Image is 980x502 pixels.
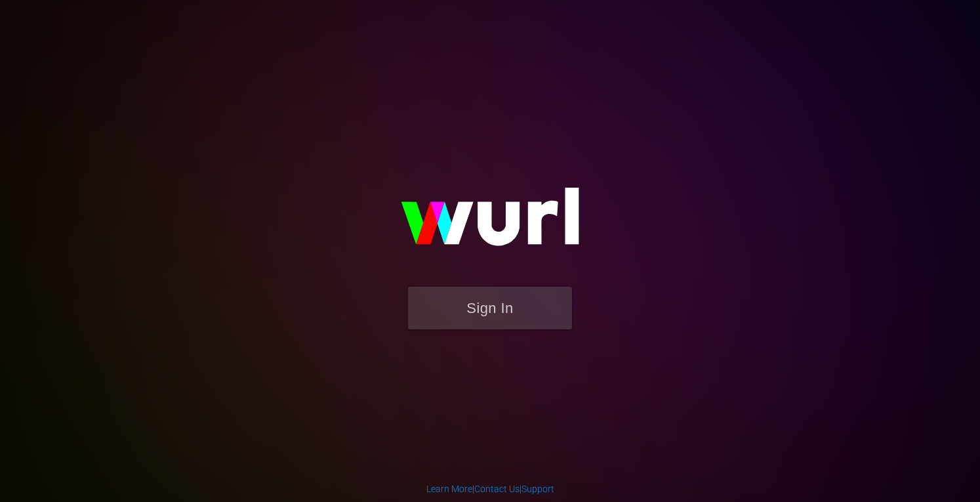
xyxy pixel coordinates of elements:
[426,484,472,494] a: Learn More
[474,484,520,494] a: Contact Us
[408,287,572,329] button: Sign In
[426,482,554,495] div: | |
[359,159,621,287] img: wurl-logo-on-black-223613ac3d8ba8fe6dc639794a292ebdb59501304c7dfd60c99c58986ef67473.svg
[521,484,554,494] a: Support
